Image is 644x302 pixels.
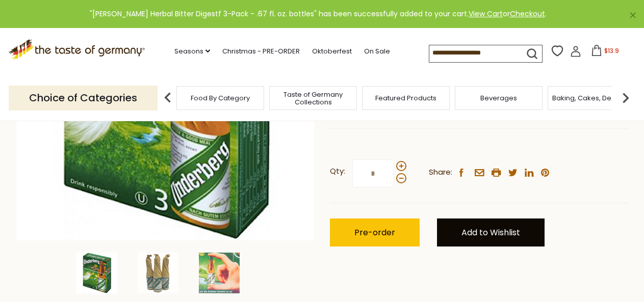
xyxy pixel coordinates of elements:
img: Underberg Herbal Bitter Digestf 3-Pack [76,253,117,293]
a: Food By Category [191,94,250,102]
span: $13.9 [604,46,619,55]
a: × [630,12,636,18]
div: "[PERSON_NAME] Herbal Bitter Digestf 3-Pack - .67 fl. oz. bottles" has been successfully added to... [8,8,628,20]
input: Qty: [352,159,394,187]
a: Oktoberfest [312,46,352,57]
a: Baking, Cakes, Desserts [552,94,631,102]
a: Add to Wishlist [437,218,545,246]
a: Beverages [480,94,517,102]
img: previous arrow [158,88,178,108]
a: Seasons [174,46,210,57]
a: View Cart [469,9,503,19]
a: Checkout [510,9,545,19]
span: Share: [429,166,452,179]
a: Taste of Germany Collections [272,91,354,106]
a: Christmas - PRE-ORDER [222,46,300,57]
a: On Sale [364,46,390,57]
img: Underberg Herbal Bitter Digestf 3-Pack [199,253,240,293]
img: Underberg Herbal Bitter Digestf 3-Pack [138,253,178,293]
span: Pre-order [354,227,395,238]
p: Choice of Categories [9,86,158,111]
a: Featured Products [375,94,436,102]
button: Pre-order [330,218,420,246]
button: $13.9 [583,45,627,60]
strong: Qty: [330,165,345,178]
img: next arrow [615,88,636,108]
